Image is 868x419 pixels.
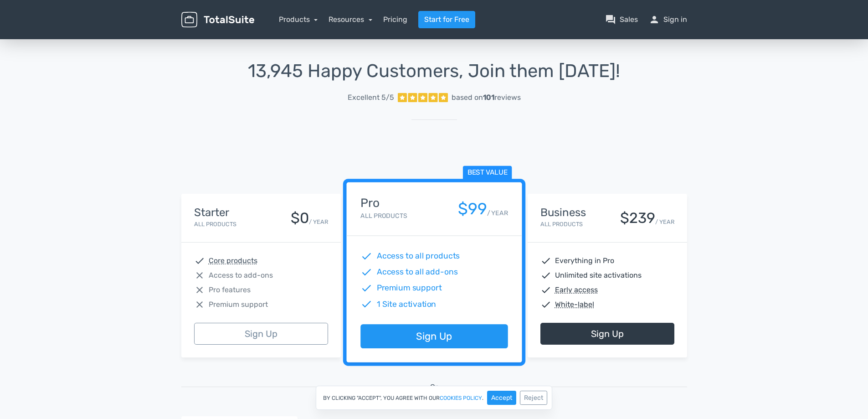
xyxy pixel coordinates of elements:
span: Premium support [209,299,268,310]
span: Premium support [376,282,442,294]
div: $99 [457,200,487,218]
span: check [360,250,372,262]
h1: 13,945 Happy Customers, Join them [DATE]! [181,61,687,81]
a: personSign in [649,14,687,25]
span: person [649,14,660,25]
span: check [540,285,551,295]
span: Pro features [209,285,251,295]
small: / YEAR [309,217,328,226]
span: check [194,255,205,266]
a: Sign Up [540,323,674,345]
button: Reject [520,391,547,405]
abbr: Core products [209,255,257,266]
span: check [540,270,551,281]
span: question_answer [605,14,616,25]
a: Start for Free [418,11,475,28]
span: Best value [462,166,512,180]
div: By clicking "Accept", you agree with our . [316,386,552,410]
span: Excellent 5/5 [348,92,394,103]
small: All Products [540,221,583,228]
abbr: Early access [555,285,598,295]
abbr: White-label [555,299,594,310]
span: Everything in Pro [555,255,614,266]
a: question_answerSales [605,14,638,25]
span: check [540,299,551,310]
span: Access to all add-ons [376,266,457,278]
span: Unlimited site activations [555,270,642,281]
a: Sign Up [360,325,508,349]
span: close [194,270,205,281]
h4: Pro [360,197,407,210]
button: Accept [487,391,516,405]
small: / YEAR [487,208,508,218]
span: check [360,282,372,294]
h4: Starter [194,207,236,218]
small: All Products [194,221,236,228]
div: based on reviews [452,92,521,103]
small: / YEAR [655,217,674,226]
a: Excellent 5/5 based on101reviews [181,88,687,107]
a: Sign Up [194,323,328,345]
span: Or [430,382,438,393]
span: Access to all products [376,250,460,262]
a: Resources [329,15,372,24]
a: Products [279,15,318,24]
span: close [194,299,205,310]
img: TotalSuite for WordPress [181,12,254,28]
div: $0 [291,210,309,226]
h4: Business [540,207,586,218]
span: check [360,266,372,278]
span: 1 Site activation [376,298,436,310]
div: $239 [620,210,655,226]
span: check [360,298,372,310]
span: Access to add-ons [209,270,273,281]
span: check [540,255,551,266]
small: All Products [360,212,407,220]
strong: 101 [483,93,494,102]
span: close [194,285,205,295]
a: cookies policy [440,395,482,401]
a: Pricing [383,14,407,25]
